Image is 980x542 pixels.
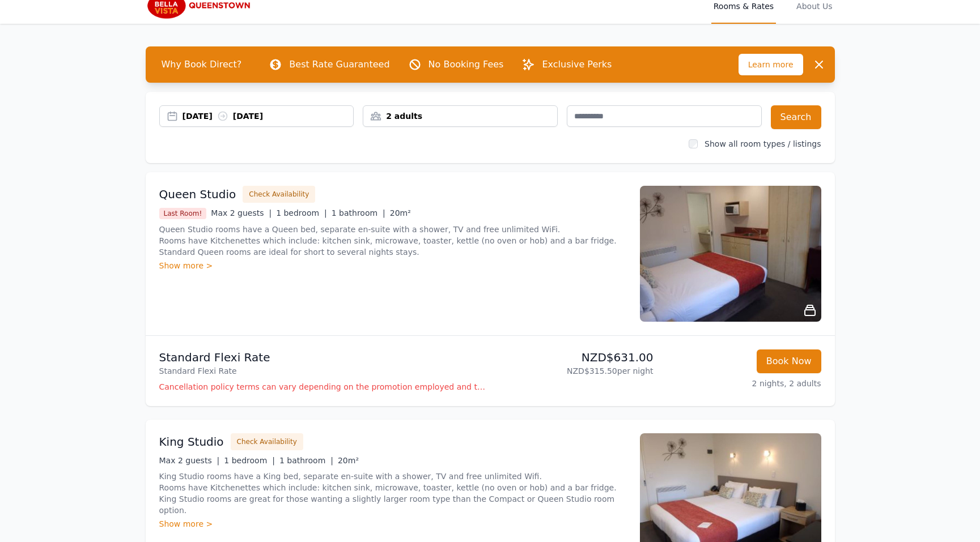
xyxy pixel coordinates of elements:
[771,105,821,129] button: Search
[159,518,626,530] div: Show more >
[183,110,354,122] div: [DATE] [DATE]
[663,378,821,389] p: 2 nights, 2 adults
[159,365,486,377] p: Standard Flexi Rate
[159,434,224,450] h3: King Studio
[390,208,411,217] span: 20m²
[276,208,327,217] span: 1 bedroom |
[363,110,557,122] div: 2 adults
[159,186,236,202] h3: Queen Studio
[159,456,220,465] span: Max 2 guests |
[279,456,333,465] span: 1 bathroom |
[152,53,251,76] span: Why Book Direct?
[231,433,303,450] button: Check Availability
[243,186,315,203] button: Check Availability
[159,381,486,392] p: Cancellation policy terms can vary depending on the promotion employed and the time of stay of th...
[159,208,207,219] span: Last Room!
[757,349,821,373] button: Book Now
[159,349,486,365] p: Standard Flexi Rate
[542,58,612,71] p: Exclusive Perks
[338,456,359,465] span: 20m²
[332,208,385,217] span: 1 bathroom |
[705,139,821,148] label: Show all room types / listings
[211,208,271,217] span: Max 2 guests |
[495,349,654,365] p: NZD$631.00
[159,471,626,516] p: King Studio rooms have a King bed, separate en-suite with a shower, TV and free unlimited Wifi. R...
[429,58,504,71] p: No Booking Fees
[159,224,626,258] p: Queen Studio rooms have a Queen bed, separate en-suite with a shower, TV and free unlimited WiFi....
[739,54,803,75] span: Learn more
[159,260,626,271] div: Show more >
[495,365,654,377] p: NZD$315.50 per night
[224,456,275,465] span: 1 bedroom |
[289,58,389,71] p: Best Rate Guaranteed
